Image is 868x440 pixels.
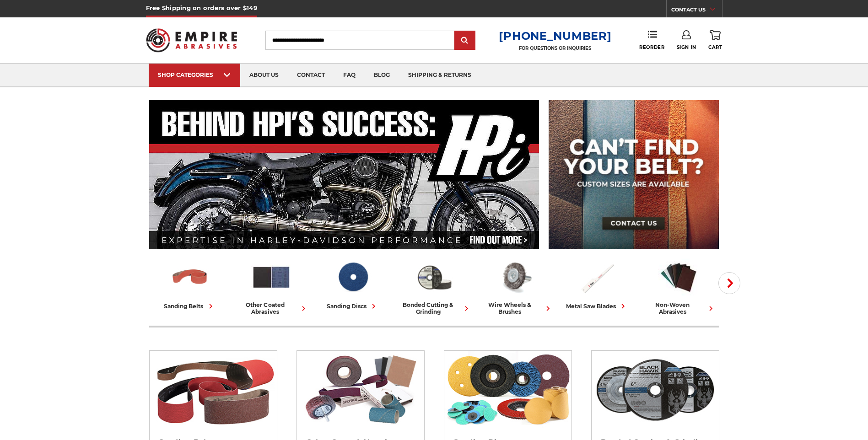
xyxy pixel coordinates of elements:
div: wire wheels & brushes [479,301,553,315]
img: Metal Saw Blades [577,258,617,297]
img: Sanding Discs [444,351,571,429]
img: Other Coated Abrasives [297,351,424,429]
a: metal saw blades [560,258,634,311]
img: promo banner for custom belts. [549,100,719,249]
span: Cart [708,44,722,50]
div: non-woven abrasives [642,301,716,315]
a: shipping & returns [399,64,480,87]
div: SHOP CATEGORIES [158,71,231,78]
a: bonded cutting & grinding [397,258,471,315]
a: about us [240,64,288,87]
p: FOR QUESTIONS OR INQUIRIES [499,45,611,51]
a: other coated abrasives [234,258,308,315]
a: sanding discs [316,258,390,311]
a: Reorder [639,30,664,50]
a: sanding belts [153,258,227,311]
span: Sign In [677,44,696,50]
img: Bonded Cutting & Grinding [414,258,454,297]
a: Cart [708,30,722,50]
a: contact [288,64,334,87]
a: non-woven abrasives [642,258,716,315]
div: bonded cutting & grinding [397,301,471,315]
img: Sanding Belts [150,351,277,429]
img: Empire Abrasives [146,22,237,58]
button: Next [718,272,740,294]
a: blog [365,64,399,87]
a: faq [334,64,365,87]
img: Sanding Belts [170,258,210,297]
div: other coated abrasives [234,301,308,315]
a: wire wheels & brushes [479,258,553,315]
img: Banner for an interview featuring Horsepower Inc who makes Harley performance upgrades featured o... [149,100,539,249]
span: Reorder [639,44,664,50]
img: Sanding Discs [333,258,373,297]
div: sanding belts [164,301,216,311]
input: Submit [456,32,474,50]
a: CONTACT US [671,5,722,17]
div: sanding discs [327,301,378,311]
img: Other Coated Abrasives [251,258,291,297]
img: Non-woven Abrasives [658,258,699,297]
a: [PHONE_NUMBER] [499,29,611,43]
img: Bonded Cutting & Grinding [592,351,719,429]
div: metal saw blades [566,301,628,311]
img: Wire Wheels & Brushes [496,258,536,297]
